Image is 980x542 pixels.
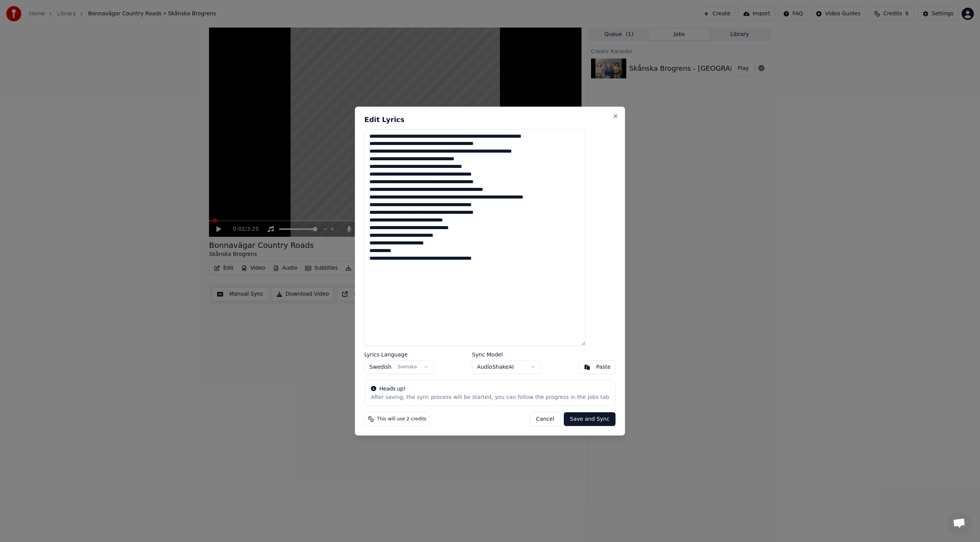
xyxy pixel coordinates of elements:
div: After saving, the sync process will be started, you can follow the progress in the Jobs tab [371,394,609,401]
button: Save and Sync [564,412,616,426]
h2: Edit Lyrics [364,116,616,123]
button: Cancel [529,412,560,426]
span: This will use 2 credits [377,416,426,422]
label: Lyrics Language [364,352,434,357]
button: Paste [579,360,616,374]
label: Sync Model [472,352,541,357]
div: Paste [596,363,611,371]
div: Heads up! [371,385,609,393]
